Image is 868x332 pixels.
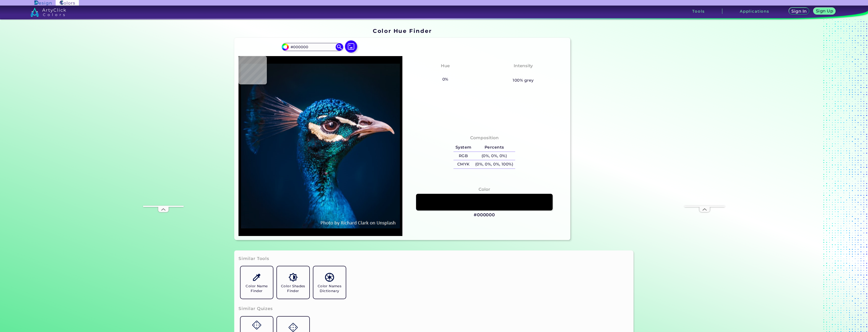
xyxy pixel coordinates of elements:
h5: RGB [453,152,473,160]
input: type color.. [289,43,336,50]
img: icon_color_name_finder.svg [252,273,261,282]
img: icon picture [345,40,357,53]
iframe: Advertisement [684,54,725,206]
img: img_pavlin.jpg [241,59,400,233]
img: ArtyClick Design logo [34,1,51,5]
img: icon search [336,43,343,51]
h5: Color Names Dictionary [315,284,344,293]
h3: Tools [692,9,705,13]
a: Sign In [790,8,808,14]
a: Sign Up [814,8,834,14]
h5: 100% grey [513,77,534,84]
iframe: Advertisement [143,54,184,206]
h3: Applications [740,9,769,13]
h4: Composition [470,134,499,141]
h5: (0%, 0%, 0%) [473,152,515,160]
h5: (0%, 0%, 0%, 100%) [473,160,515,169]
a: Color Names Dictionary [311,264,348,301]
a: Color Name Finder [238,264,275,301]
img: icon_game.svg [252,321,261,329]
h3: None [515,70,532,76]
img: logo_artyclick_colors_white.svg [30,8,66,17]
h3: None [437,70,454,76]
img: icon_color_names_dictionary.svg [325,273,334,282]
h3: Similar Tools [238,256,269,262]
h5: Percents [473,143,515,152]
h5: Sign In [792,9,806,13]
h3: #000000 [474,212,495,218]
h4: Color [479,186,490,193]
h5: CMYK [453,160,473,169]
h5: Sign Up [817,9,832,13]
h5: System [453,143,473,152]
img: icon_game.svg [289,323,297,332]
h1: Color Hue Finder [373,27,432,35]
h5: Color Shades Finder [279,284,307,293]
h4: Intensity [514,62,533,69]
a: Color Shades Finder [275,264,311,301]
h3: Similar Quizes [238,306,273,312]
h5: 0% [440,76,450,83]
h4: Hue [441,62,450,69]
iframe: Advertisement [572,26,636,242]
img: icon_color_shades.svg [289,273,297,282]
h5: Color Name Finder [243,284,271,293]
